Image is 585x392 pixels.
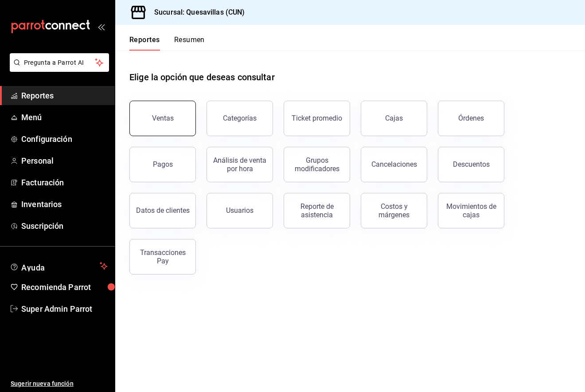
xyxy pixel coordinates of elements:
div: Grupos modificadores [289,156,344,173]
span: Inventarios [21,198,108,210]
div: Transacciones Pay [135,248,190,265]
button: Análisis de venta por hora [207,147,273,182]
div: Costos y márgenes [367,202,421,219]
a: Pregunta a Parrot AI [6,64,109,74]
a: Cajas [361,101,427,136]
button: Datos de clientes [129,193,196,228]
h3: Sucursal: Quesavillas (CUN) [147,7,245,18]
div: Ventas [152,114,174,122]
button: Cancelaciones [361,147,427,182]
span: Facturación [21,176,108,188]
button: Reporte de asistencia [284,193,350,228]
div: Categorías [223,114,257,122]
button: Pagos [129,147,196,182]
div: Órdenes [458,114,484,122]
button: Grupos modificadores [284,147,350,182]
div: Pagos [153,160,173,169]
div: navigation tabs [129,35,205,51]
div: Descuentos [453,160,490,169]
div: Cancelaciones [371,160,417,169]
button: Reportes [129,35,160,51]
button: Transacciones Pay [129,239,196,274]
div: Análisis de venta por hora [212,156,267,173]
div: Ticket promedio [292,114,342,122]
span: Personal [21,155,108,167]
button: Movimientos de cajas [438,193,504,228]
span: Suscripción [21,220,108,232]
span: Menú [21,111,108,123]
button: Órdenes [438,101,504,136]
span: Sugerir nueva función [11,379,108,388]
span: Configuración [21,133,108,145]
button: Pregunta a Parrot AI [10,53,109,72]
span: Recomienda Parrot [21,281,108,293]
button: Categorías [207,101,273,136]
button: Costos y márgenes [361,193,427,228]
button: open_drawer_menu [97,23,105,30]
div: Usuarios [226,206,253,215]
span: Reportes [21,90,108,102]
button: Ventas [129,101,196,136]
div: Reporte de asistencia [289,202,344,219]
span: Ayuda [21,261,96,271]
span: Pregunta a Parrot AI [24,58,95,67]
button: Resumen [174,35,205,51]
div: Movimientos de cajas [444,202,499,219]
div: Datos de clientes [136,206,190,215]
button: Usuarios [207,193,273,228]
button: Ticket promedio [284,101,350,136]
div: Cajas [385,113,403,124]
button: Descuentos [438,147,504,182]
h1: Elige la opción que deseas consultar [129,71,275,84]
span: Super Admin Parrot [21,303,108,315]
